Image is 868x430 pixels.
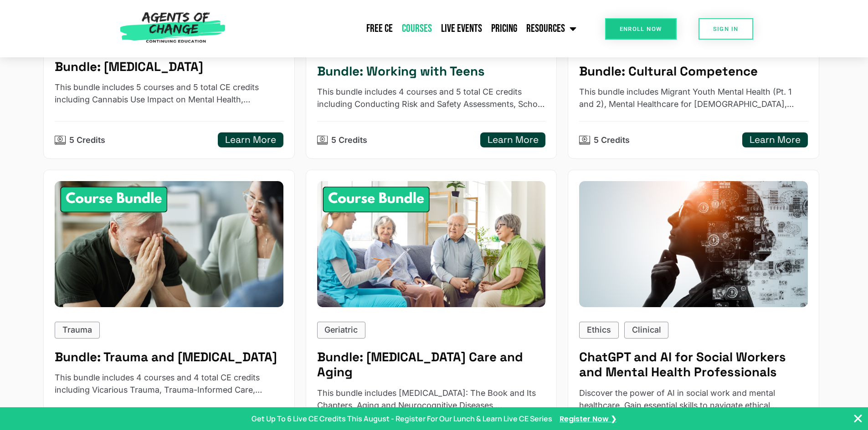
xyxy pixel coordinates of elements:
[605,18,677,40] a: Enroll Now
[317,64,546,79] h5: Bundle: Working with Teens
[317,181,546,307] img: Geriatric Care and Aging - 4 Credit CE Bundle
[594,134,630,147] p: 5 Credits
[437,17,487,40] a: Live Events
[324,324,358,336] p: Geriatric
[331,134,367,147] p: 5 Credits
[853,413,863,424] button: Close Banner
[362,17,397,40] a: Free CE
[55,372,283,396] p: This bundle includes 4 courses and 4 total CE credits including Vicarious Trauma, Trauma-Informed...
[62,324,92,336] p: Trauma
[69,134,105,147] p: 5 Credits
[579,181,808,307] img: ChatGPT and AI for Social Workers and Mental Health Professionals (3 General CE Credit)
[317,349,546,380] h5: Bundle: Geriatric Care and Aging
[579,349,808,380] h5: ChatGPT and AI for Social Workers and Mental Health Professionals
[55,81,283,106] p: This bundle includes 5 courses and 5 total CE credits including Cannabis Use Impact on Mental Hea...
[632,324,661,336] p: Clinical
[750,134,801,146] h5: Learn More
[317,86,546,111] p: This bundle includes 4 courses and 5 total CE credits including Conducting Risk and Safety Assess...
[55,59,283,74] h5: Bundle: Cannabis Use Disorder
[225,134,276,146] h5: Learn More
[713,26,739,32] span: SIGN IN
[699,18,753,40] a: SIGN IN
[230,17,581,40] nav: Menu
[579,387,808,412] p: Discover the power of AI in social work and mental healthcare. Gain essential skills to navigate ...
[560,413,616,425] a: Register Now ❯
[55,349,283,364] h5: Bundle: Trauma and PTSD
[579,64,808,79] h5: Bundle: Cultural Competence
[487,17,522,40] a: Pricing
[252,413,552,424] p: Get Up To 6 Live CE Credits This August - Register For Our Lunch & Learn Live CE Series
[488,134,539,146] h5: Learn More
[522,17,581,40] a: Resources
[55,181,283,307] img: Trauma and PTSD - 4 CE Credit Bundle
[587,324,611,336] p: Ethics
[397,17,437,40] a: Courses
[620,26,662,32] span: Enroll Now
[317,387,546,412] p: This bundle includes Dementia: The Book and Its Chapters, Aging and Neurocognitive Diseases, Geri...
[579,86,808,111] p: This bundle includes Migrant Youth Mental Health (Pt. 1 and 2), Mental Healthcare for Latinos, Na...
